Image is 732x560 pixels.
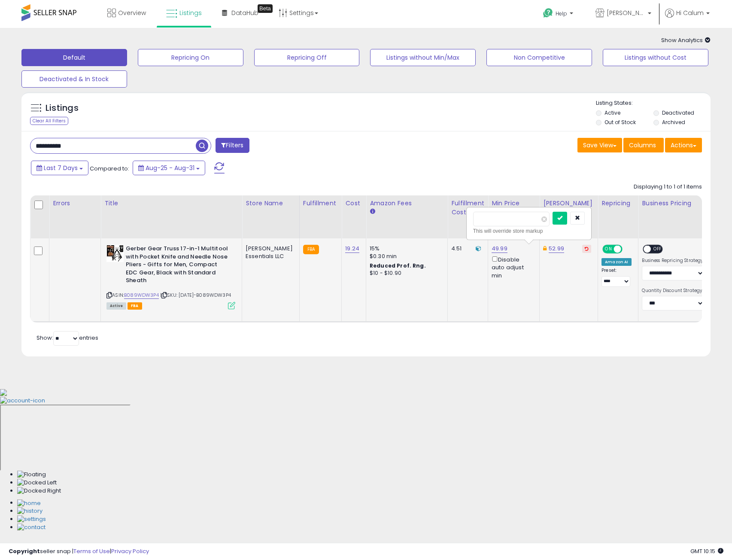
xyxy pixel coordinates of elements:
[621,246,635,253] span: OFF
[246,245,293,260] div: [PERSON_NAME] Essentials LLC
[17,507,43,515] img: History
[662,119,685,126] label: Archived
[146,164,194,172] span: Aug-25 - Aug-31
[345,244,359,253] a: 19.24
[536,1,582,28] a: Help
[596,99,711,107] p: Listing States:
[124,292,159,299] a: B089WDW3P4
[486,49,592,66] button: Non Competitive
[345,199,362,208] div: Cost
[370,253,441,260] div: $0.30 min
[665,138,702,152] button: Actions
[603,49,708,66] button: Listings without Cost
[676,9,704,17] span: Hi Calum
[31,161,88,175] button: Last 7 Days
[451,199,484,217] div: Fulfillment Cost
[53,199,97,208] div: Errors
[451,245,481,253] div: 4.51
[601,199,635,208] div: Repricing
[106,245,124,262] img: 51qh10A7xOL._SL40_.jpg
[90,164,129,173] span: Compared to:
[254,49,360,66] button: Repricing Off
[543,8,553,18] i: Get Help
[179,9,202,17] span: Listings
[231,9,258,17] span: DataHub
[21,70,127,88] button: Deactivated & In Stock
[661,36,711,44] span: Show Analytics
[604,119,636,126] label: Out of Stock
[634,183,702,191] div: Displaying 1 to 1 of 1 items
[665,9,710,28] a: Hi Calum
[133,161,205,175] button: Aug-25 - Aug-31
[642,199,729,208] div: Business Pricing
[607,9,645,17] span: [PERSON_NAME] Essentials LLC
[118,9,146,17] span: Overview
[106,245,235,308] div: ASIN:
[106,302,126,310] span: All listings currently available for purchase on Amazon
[601,258,632,266] div: Amazon AI
[17,479,57,487] img: Docked Left
[370,208,375,216] small: Amazon Fees.
[246,199,296,208] div: Store Name
[138,49,243,66] button: Repricing On
[370,49,476,66] button: Listings without Min/Max
[17,515,46,523] img: Settings
[577,138,622,152] button: Save View
[601,268,632,287] div: Preset:
[370,199,444,208] div: Amazon Fees
[556,10,567,17] span: Help
[258,4,273,13] div: Tooltip anchor
[303,199,338,208] div: Fulfillment
[370,245,441,253] div: 15%
[543,199,594,208] div: [PERSON_NAME]
[603,246,614,253] span: ON
[160,292,231,298] span: | SKU: [DATE]-B089WDW3P4
[30,117,68,125] div: Clear All Filters
[126,245,230,287] b: Gerber Gear Truss 17-in-1 Multitool with Pocket Knife and Needle Nose Pliers - Gifts for Men, Com...
[46,102,79,114] h5: Listings
[604,109,620,116] label: Active
[623,138,664,152] button: Columns
[492,244,507,253] a: 49.99
[642,288,704,294] label: Quantity Discount Strategy:
[44,164,78,172] span: Last 7 Days
[17,487,61,495] img: Docked Right
[662,109,694,116] label: Deactivated
[651,246,665,253] span: OFF
[36,334,98,342] span: Show: entries
[473,227,585,235] div: This will override store markup
[370,262,426,269] b: Reduced Prof. Rng.
[17,471,46,479] img: Floating
[303,245,319,254] small: FBA
[629,141,656,149] span: Columns
[216,138,249,153] button: Filters
[17,523,46,532] img: Contact
[642,258,704,264] label: Business Repricing Strategy:
[104,199,238,208] div: Title
[549,244,564,253] a: 52.99
[492,255,533,280] div: Disable auto adjust min
[370,270,441,277] div: $10 - $10.90
[17,499,41,508] img: Home
[128,302,142,310] span: FBA
[492,199,536,208] div: Min Price
[21,49,127,66] button: Default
